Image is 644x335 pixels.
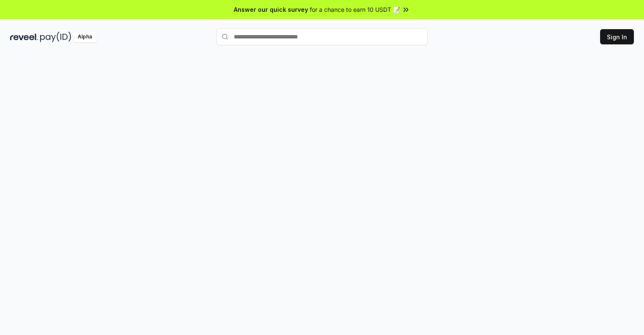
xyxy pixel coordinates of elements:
[310,5,400,14] span: for a chance to earn 10 USDT 📝
[600,29,634,44] button: Sign In
[10,32,38,42] img: reveel_dark
[40,32,71,42] img: pay_id
[234,5,308,14] span: Answer our quick survey
[73,32,97,42] div: Alpha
